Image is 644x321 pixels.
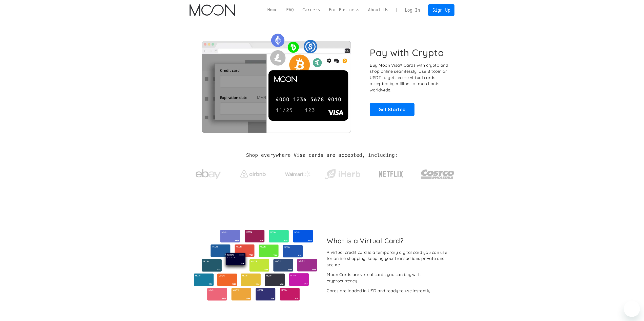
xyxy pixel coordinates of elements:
[327,237,450,245] h2: What is a Virtual Card?
[282,7,298,13] a: FAQ
[327,288,431,294] div: Cards are loaded in USD and ready to use instantly.
[234,165,272,181] a: Airbnb
[370,103,414,116] a: Get Started
[364,7,393,13] a: About Us
[190,161,227,185] a: ebay
[298,7,324,13] a: Careers
[401,5,424,16] a: Log In
[327,271,450,284] div: Moon Cards are virtual cards you can buy with cryptocurrency.
[327,249,450,268] div: A virtual credit card is a temporary digital card you can use for online shopping, keeping your t...
[324,163,361,183] a: iHerb
[421,165,455,184] img: Costco
[263,7,282,13] a: Home
[190,4,235,16] img: Moon Logo
[624,301,640,317] iframe: Button to launch messaging window
[378,168,404,181] img: Netflix
[370,47,444,58] h1: Pay with Crypto
[190,30,363,133] img: Moon Cards let you spend your crypto anywhere Visa is accepted.
[285,171,310,177] img: Walmart
[190,4,235,16] a: home
[370,62,449,93] p: Buy Moon Visa® Cards with crypto and shop online seamlessly! Use Bitcoin or USDT to get secure vi...
[279,166,317,180] a: Walmart
[428,4,454,16] a: Sign Up
[193,230,318,301] img: Virtual cards from Moon
[368,163,414,183] a: Netflix
[196,166,221,182] img: ebay
[421,160,455,186] a: Costco
[324,168,361,181] img: iHerb
[324,7,364,13] a: For Business
[246,153,398,158] h2: Shop everywhere Visa cards are accepted, including:
[240,170,266,178] img: Airbnb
